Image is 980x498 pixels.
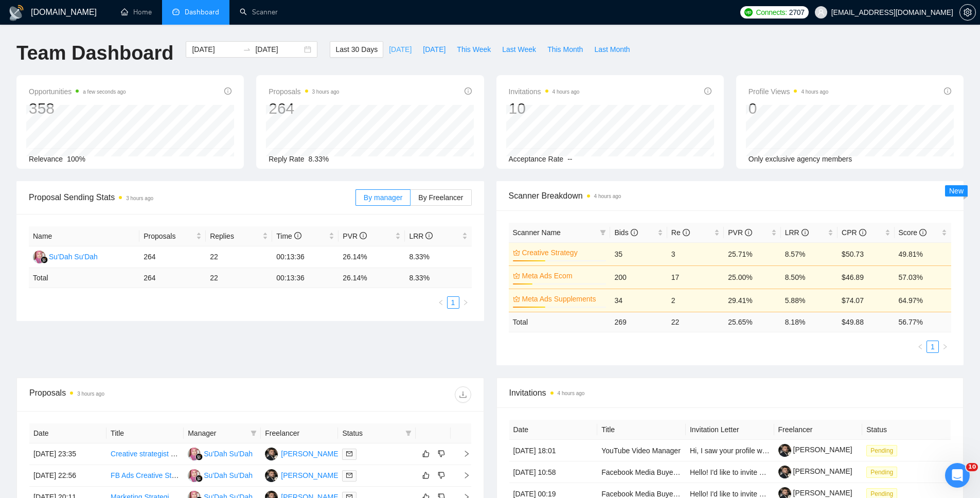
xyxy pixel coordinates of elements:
iframe: Intercom live chat [945,463,970,488]
th: Date [29,423,106,443]
li: Previous Page [435,296,447,309]
a: FB Ads Creative Strategist – Auto Insurance Lead Generation [111,471,307,479]
span: Relevance [29,155,63,163]
td: Total [509,312,611,332]
img: S [33,251,46,263]
button: setting [959,4,976,21]
td: 269 [610,312,667,332]
span: info-circle [745,229,752,236]
span: dislike [438,471,445,479]
td: $50.73 [838,242,894,265]
button: This Month [542,41,589,58]
img: gigradar-bm.png [41,256,48,263]
span: like [422,450,430,458]
span: Bids [614,228,637,237]
span: info-circle [360,232,367,239]
a: Pending [866,468,901,476]
time: 4 hours ago [801,89,828,95]
td: 8.33% [405,246,471,268]
a: [PERSON_NAME] [778,467,852,475]
span: Acceptance Rate [509,155,564,163]
td: 17 [667,265,724,289]
a: DK[PERSON_NAME] [265,449,340,457]
div: 0 [749,99,829,118]
a: Meta Ads Supplements [522,293,604,305]
input: End date [255,44,302,55]
span: filter [403,425,414,441]
td: 25.65 % [724,312,780,332]
span: info-circle [425,232,433,239]
button: Last 30 Days [330,41,383,58]
img: gigradar-bm.png [195,475,203,482]
span: Re [671,228,690,237]
td: Total [29,268,139,288]
div: Su'Dah Su'Dah [204,448,253,459]
td: 64.97% [895,289,951,312]
th: Freelancer [774,420,863,440]
th: Title [106,423,184,443]
img: S [188,448,201,460]
span: Invitations [509,85,580,98]
span: Dashboard [185,8,219,16]
time: 3 hours ago [312,89,340,95]
a: setting [959,8,976,16]
span: Opportunities [29,85,126,98]
span: info-circle [224,87,231,95]
td: 57.03% [895,265,951,289]
h1: Team Dashboard [16,41,173,65]
img: c1cTAUXJILv8DMgId_Yer0ph1tpwIArRRTAJVKVo20jyGXQuqzAC65eKa4sSvbpAQ_ [778,444,791,457]
a: SSu'Dah Su'Dah [188,471,253,479]
img: DK [265,469,278,482]
img: gigradar-bm.png [195,453,203,460]
span: Reply Rate [269,155,304,163]
th: Freelancer [261,423,338,443]
a: YouTube Video Manager [601,447,681,455]
span: Last Week [502,44,536,55]
a: [PERSON_NAME] [778,489,852,497]
a: Meta Ads Ecom [522,270,604,281]
span: Time [276,232,301,240]
img: DK [265,448,278,460]
td: 00:13:36 [272,246,338,268]
span: like [422,471,430,479]
td: $ 49.88 [838,312,894,332]
img: logo [8,5,25,21]
span: mail [346,451,352,457]
span: user [817,9,825,16]
td: YouTube Video Manager [597,440,686,461]
td: FB Ads Creative Strategist – Auto Insurance Lead Generation [106,465,184,487]
a: Facebook Media Buyer Needed for Local Painting Business Agency [601,468,817,476]
button: dislike [435,448,448,460]
li: 1 [447,296,459,309]
span: By manager [364,193,402,202]
td: 200 [610,265,667,289]
span: info-circle [294,232,301,239]
span: Connects: [756,7,787,18]
td: 29.41% [724,289,780,312]
a: DK[PERSON_NAME] [265,471,340,479]
td: 56.77 % [895,312,951,332]
time: 3 hours ago [77,391,104,397]
button: right [939,341,951,353]
a: Facebook Media Buyer Needed for Local Painting Business Agency [601,490,817,498]
a: Pending [866,446,901,454]
span: info-circle [683,229,690,236]
span: left [917,344,923,350]
span: mail [346,472,352,478]
span: filter [600,229,606,236]
span: right [942,344,948,350]
div: 358 [29,99,126,118]
span: 100% [67,155,85,163]
th: Replies [206,226,272,246]
td: 8.57% [781,242,838,265]
span: PVR [343,232,367,240]
span: info-circle [944,87,951,95]
span: Proposal Sending Stats [29,191,355,204]
span: swap-right [243,45,251,54]
span: LRR [409,232,433,240]
span: Scanner Breakdown [509,189,952,202]
td: [DATE] 10:58 [509,461,598,483]
td: 264 [139,268,206,288]
th: Date [509,420,598,440]
td: [DATE] 23:35 [29,443,106,465]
